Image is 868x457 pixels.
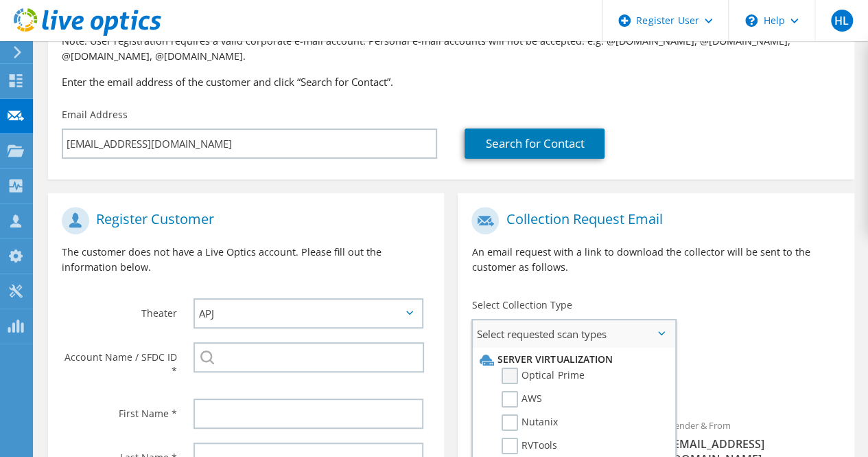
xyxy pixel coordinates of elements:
div: Requested Collections [458,353,854,404]
label: RVTools [502,438,557,454]
li: Server Virtualization [476,351,668,368]
h3: Enter the email address of the customer and click “Search for Contact”. [62,74,841,89]
h1: Collection Request Email [471,207,833,234]
label: AWS [502,391,542,408]
label: Optical Prime [502,368,584,384]
span: HL [831,10,853,32]
p: The customer does not have a Live Optics account. Please fill out the information below. [62,245,430,275]
svg: \n [745,14,758,27]
label: Nutanix [502,414,558,431]
label: Account Name / SFDC ID * [62,342,176,378]
p: An email request with a link to download the collector will be sent to the customer as follows. [471,245,840,275]
a: Search for Contact [465,129,605,159]
h1: Register Customer [62,207,423,234]
span: Select requested scan types [473,320,675,348]
label: Theater [62,298,176,320]
p: Note: User registration requires a valid corporate e-mail account. Personal e-mail accounts will ... [62,34,841,64]
label: Select Collection Type [471,298,572,312]
label: First Name * [62,399,176,421]
label: Email Address [62,108,128,122]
